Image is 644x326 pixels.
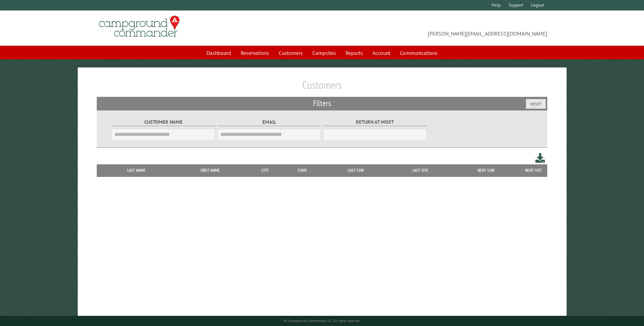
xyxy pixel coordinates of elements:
span: [PERSON_NAME][EMAIL_ADDRESS][DOMAIN_NAME] [322,19,547,38]
h2: Filters [97,97,547,110]
a: Dashboard [202,46,235,59]
small: © Campground Commander LLC. All rights reserved. [284,319,361,323]
th: Last Name [100,164,172,177]
label: Email [217,118,321,126]
a: Download this customer list (.csv) [535,152,545,164]
label: Customer Name [111,118,215,126]
th: Next Site [520,164,547,177]
th: Next Stay [453,164,520,177]
img: Campground Commander [97,13,182,40]
th: Last Site [388,164,452,177]
h1: Customers [97,78,547,97]
th: City [248,164,282,177]
label: Return at most [323,118,427,126]
button: Reset [526,99,546,109]
a: Reports [342,46,367,59]
th: Last Stay [324,164,389,177]
a: Customers [275,46,307,59]
th: First Name [172,164,248,177]
a: Reservations [237,46,273,59]
a: Communications [396,46,442,59]
a: Account [368,46,394,59]
a: Campsites [308,46,340,59]
th: State [282,164,324,177]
